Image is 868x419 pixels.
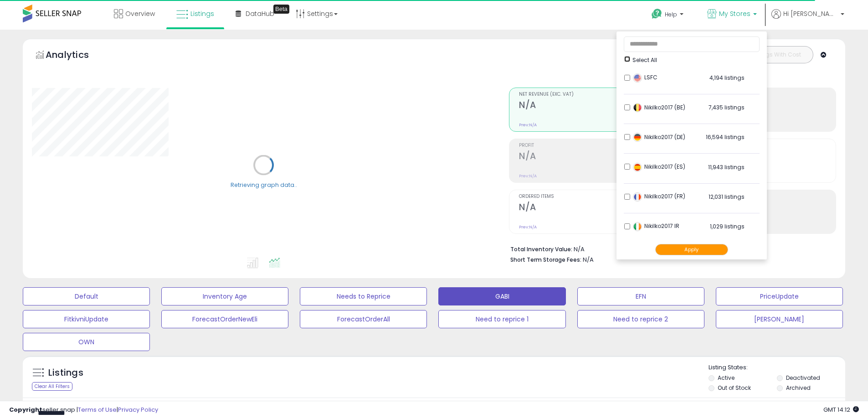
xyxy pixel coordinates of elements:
button: GABI [438,287,565,305]
span: LSFC [633,73,657,81]
button: [PERSON_NAME] [716,310,843,328]
div: Retrieving graph data.. [231,181,297,189]
label: Out of Stock [718,384,751,392]
span: Nikilko2017 (FR) [633,192,685,200]
div: Tooltip anchor [273,5,289,14]
button: ForecastOrderAll [300,310,427,328]
button: FitkivniUpdate [23,310,150,328]
span: Select All [632,56,657,64]
span: Nikilko2017 (DE) [633,133,685,141]
span: 1,029 listings [710,222,745,230]
button: PriceUpdate [716,287,843,305]
button: ForecastOrderNewEli [161,310,288,328]
span: Nikilko2017 (BE) [633,103,685,111]
span: Listings [190,9,214,18]
i: Get Help [651,8,663,20]
span: My Stores [719,9,750,18]
img: usa.png [633,73,642,83]
strong: Copyright [9,405,42,414]
span: Hi [PERSON_NAME] [783,9,838,18]
p: Listing States: [709,363,845,372]
label: Archived [786,384,811,392]
button: Apply [655,244,728,255]
button: EFN [577,287,704,305]
span: DataHub [246,9,274,18]
h5: Analytics [46,48,107,63]
span: 16,594 listings [706,133,745,141]
label: Deactivated [786,374,820,382]
img: france.png [633,192,642,202]
button: Default [23,287,150,305]
label: Active [718,374,734,382]
div: Clear All Filters [32,382,72,391]
div: seller snap | | [9,406,158,414]
button: Need to reprice 2 [577,310,704,328]
span: Help [665,10,677,18]
img: ireland.png [633,222,642,231]
button: Inventory Age [161,287,288,305]
span: Nikilko2017 IR [633,222,679,230]
span: Nikilko2017 (ES) [633,163,685,171]
button: Need to reprice 1 [438,310,565,328]
a: Help [644,1,693,30]
span: 2025-09-9 14:12 GMT [823,405,859,414]
button: Needs to Reprice [300,287,427,305]
span: 7,435 listings [709,103,745,111]
a: Hi [PERSON_NAME] [771,9,844,30]
span: 4,194 listings [709,74,745,82]
button: OWN [23,333,150,351]
span: 11,943 listings [708,163,745,171]
span: Overview [125,9,155,18]
button: Listings With Cost [742,49,810,61]
img: germany.png [633,133,642,142]
h5: Listings [48,367,83,379]
span: 12,031 listings [709,193,745,201]
img: belgium.png [633,103,642,112]
img: spain.png [633,163,642,172]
